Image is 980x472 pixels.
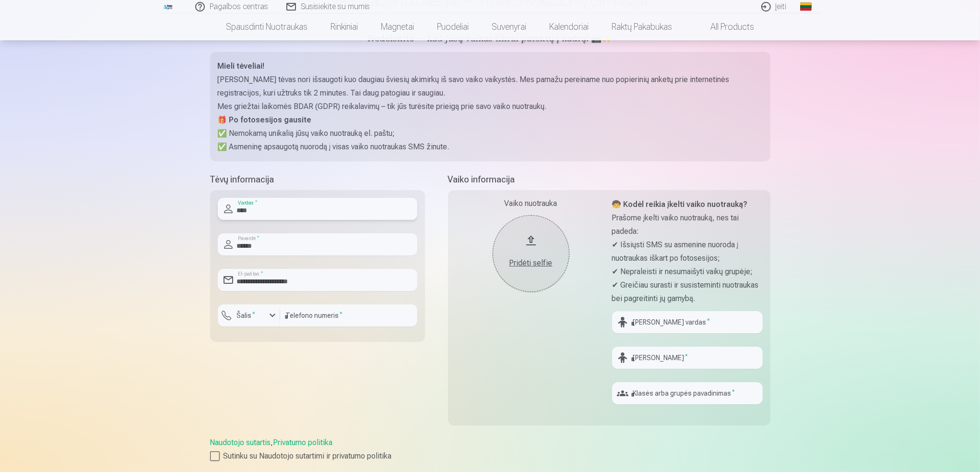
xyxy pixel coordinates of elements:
a: Kalendoriai [538,13,600,40]
a: Rinkiniai [319,13,369,40]
img: /fa2 [163,4,174,10]
div: Vaiko nuotrauka [456,198,606,209]
a: Privatumo politika [273,438,333,447]
strong: 🧒 Kodėl reikia įkelti vaiko nuotrauką? [612,200,748,209]
strong: Mieli tėveliai! [218,61,265,71]
strong: 🎁 Po fotosesijos gausite [218,115,312,124]
a: Naudotojo sutartis [210,438,271,447]
label: Šalis [233,311,260,320]
button: Šalis* [218,304,280,327]
p: ✅ Asmeninę apsaugotą nuorodą į visas vaiko nuotraukas SMS žinute. [218,140,763,154]
a: Suvenyrai [480,13,538,40]
p: Prašome įkelti vaiko nuotrauką, nes tai padeda: [612,211,763,238]
p: ✔ Greičiau surasti ir susisteminti nuotraukas bei pagreitinti jų gamybą. [612,278,763,305]
a: Raktų pakabukas [600,13,684,40]
p: [PERSON_NAME] tėvas nori išsaugoti kuo daugiau šviesių akimirkų iš savo vaiko vaikystės. Mes pama... [218,73,763,100]
a: All products [684,13,766,40]
a: Puodeliai [425,13,480,40]
h5: Vaiko informacija [448,173,770,186]
button: Pridėti selfie [493,215,569,292]
h5: Tėvų informacija [210,173,425,186]
div: Pridėti selfie [502,257,560,269]
p: ✔ Nepraleisti ir nesumaišyti vaikų grupėje; [612,265,763,278]
p: ✔ Išsiųsti SMS su asmenine nuoroda į nuotraukas iškart po fotosesijos; [612,238,763,265]
a: Magnetai [369,13,425,40]
a: Spausdinti nuotraukas [214,13,319,40]
p: Mes griežtai laikomės BDAR (GDPR) reikalavimų – tik jūs turėsite prieigą prie savo vaiko nuotraukų. [218,100,763,113]
label: Sutinku su Naudotojo sutartimi ir privatumo politika [210,450,770,462]
p: ✅ Nemokamą unikalią jūsų vaiko nuotrauką el. paštu; [218,127,763,140]
div: , [210,437,770,462]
